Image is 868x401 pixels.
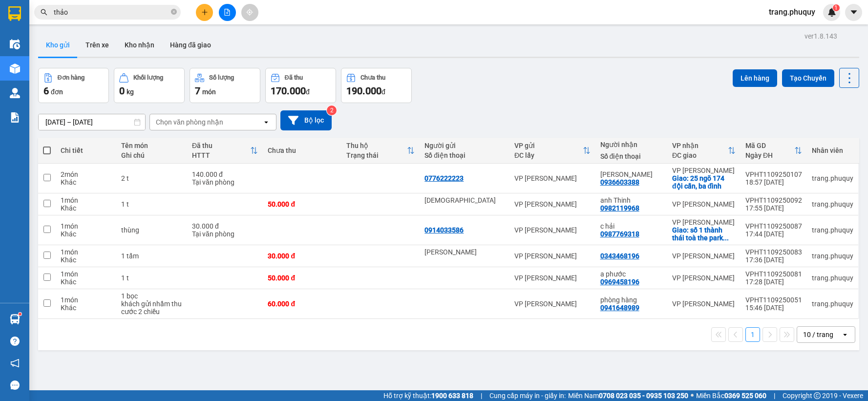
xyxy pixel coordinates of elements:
div: VP [PERSON_NAME] [514,274,591,282]
button: aim [241,4,258,21]
span: file-add [224,9,231,16]
div: VP [PERSON_NAME] [514,300,591,308]
button: Tạo Chuyến [782,69,834,87]
img: warehouse-icon [10,39,20,49]
div: Đơn hàng [58,74,85,81]
div: trang.phuquy [812,274,853,282]
div: Giao: 25 ngõ 174 đội cấn, ba đình [672,174,736,190]
span: kg [127,88,134,96]
button: Đã thu170.000đ [265,68,336,103]
span: 7 [195,85,200,97]
div: Tên món [121,142,182,149]
span: ... [723,234,729,242]
button: Số lượng7món [190,68,260,103]
div: 1 t [121,200,182,208]
div: Khác [61,304,111,312]
div: Khối lượng [133,74,163,81]
th: Toggle SortBy [187,138,263,164]
div: HTTT [192,151,250,159]
div: Số điện thoại [600,152,662,160]
th: Toggle SortBy [667,138,741,164]
span: question-circle [10,337,20,346]
div: VP gửi [514,142,583,149]
div: thùng [121,226,182,234]
div: 50.000 đ [268,200,336,208]
strong: 0708 023 035 - 0935 103 250 [599,392,688,400]
button: plus [196,4,213,21]
div: VPHT1109250051 [745,296,802,304]
button: Khối lượng0kg [114,68,185,103]
div: Chọn văn phòng nhận [156,117,223,127]
div: VPHT1109250083 [745,248,802,256]
button: 1 [745,327,760,342]
div: Đã thu [285,74,303,81]
div: trang.phuquy [812,174,853,182]
span: | [774,390,775,401]
div: c hải [600,222,662,230]
div: 1 t [121,274,182,282]
div: Giao: số 1 thành thái toà the park cầu giấy [672,226,736,242]
div: trang.phuquy [812,252,853,260]
div: 15:46 [DATE] [745,304,802,312]
div: VPHT1109250092 [745,196,802,204]
div: 17:55 [DATE] [745,204,802,212]
div: 1 món [61,270,111,278]
button: Trên xe [78,33,117,57]
div: 0343468196 [600,252,639,260]
button: Lên hàng [733,69,777,87]
div: ĐC lấy [514,151,583,159]
div: 17:44 [DATE] [745,230,802,238]
div: Tại văn phòng [192,230,258,238]
img: warehouse-icon [10,314,20,324]
button: Hàng đã giao [162,33,219,57]
div: VP [PERSON_NAME] [672,218,736,226]
div: VP [PERSON_NAME] [672,300,736,308]
span: trang.phuquy [761,6,823,18]
strong: 0369 525 060 [724,392,766,400]
button: caret-down [845,4,862,21]
sup: 1 [833,4,840,11]
div: ĐC giao [672,151,728,159]
div: Trạng thái [346,151,407,159]
svg: open [841,331,849,338]
div: VP [PERSON_NAME] [514,200,591,208]
div: VP nhận [672,142,728,149]
div: 0982119968 [600,204,639,212]
div: Chi tiết [61,147,111,154]
div: Khác [61,230,111,238]
div: Khác [61,256,111,264]
div: Số lượng [209,74,234,81]
div: 1 tấm [121,252,182,260]
div: Phan Văn Lâm [600,170,662,178]
th: Toggle SortBy [741,138,807,164]
div: VPHT1109250087 [745,222,802,230]
div: 0969458196 [600,278,639,286]
button: file-add [219,4,236,21]
img: warehouse-icon [10,88,20,98]
button: Bộ lọc [280,110,332,130]
div: Chưa thu [268,147,336,154]
div: trang.phuquy [812,300,853,308]
span: Miền Bắc [696,390,766,401]
div: 17:28 [DATE] [745,278,802,286]
div: anh Thinh [600,196,662,204]
div: 0776222223 [424,174,464,182]
div: Người gửi [424,142,505,149]
span: caret-down [849,8,858,17]
div: Ghi chú [121,151,182,159]
sup: 2 [327,106,337,115]
strong: 1900 633 818 [431,392,473,400]
img: logo-vxr [8,6,21,21]
div: Ngày ĐH [745,151,794,159]
div: trang.phuquy [812,200,853,208]
img: warehouse-icon [10,63,20,74]
span: Hỗ trợ kỹ thuật: [383,390,473,401]
div: 1 món [61,222,111,230]
div: 0914033586 [424,226,464,234]
span: Cung cấp máy in - giấy in: [489,390,566,401]
div: 2 món [61,170,111,178]
input: Select a date range. [39,114,145,130]
img: icon-new-feature [827,8,836,17]
div: VP [PERSON_NAME] [514,226,591,234]
div: 0987769318 [600,230,639,238]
